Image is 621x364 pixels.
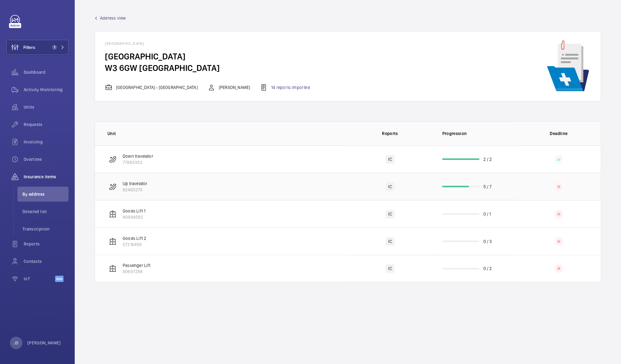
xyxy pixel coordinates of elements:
span: Filters [23,44,35,50]
p: 2 / 2 [483,156,492,162]
p: Passenger Lift [123,262,151,268]
h4: [GEOGRAPHIC_DATA] [105,41,320,51]
div: IC [386,237,394,246]
div: IC [386,264,394,273]
p: Goods Lift 1 [123,208,145,214]
span: Address view [100,15,126,21]
p: 80994592 [123,214,145,220]
p: 77865353 [123,159,153,166]
div: [GEOGRAPHIC_DATA] - [GEOGRAPHIC_DATA] [105,84,198,91]
p: Unit [107,130,348,137]
span: IoT [24,276,55,282]
p: Reports [352,130,428,137]
button: Filters1 [6,40,68,55]
span: Detailed list [22,208,68,215]
span: Reports [24,241,68,247]
div: [PERSON_NAME] [208,84,250,91]
p: Goods Lift 2 [123,235,146,241]
span: Contacts [24,258,68,264]
img: elevator.svg [109,238,116,245]
p: JS [14,340,18,346]
p: 82465375 [123,187,147,193]
div: 14 reports imported [260,84,310,91]
p: Deadline [521,130,596,137]
span: Overtime [24,156,68,162]
p: 0 / 2 [483,265,492,272]
span: Transcription [22,226,68,232]
img: elevator.svg [109,210,116,218]
span: Activity Monitoring [24,86,68,93]
p: 90697288 [123,268,151,275]
span: Invoicing [24,139,68,145]
span: Insurance items [24,174,68,180]
span: Units [24,104,68,110]
p: [PERSON_NAME] [27,340,61,346]
img: escalator.svg [109,156,116,163]
h4: [GEOGRAPHIC_DATA] W3 6GW [GEOGRAPHIC_DATA] [105,51,320,74]
p: Progression [442,130,516,137]
div: IC [386,182,394,191]
p: Up travelator [123,180,147,187]
span: Beta [55,276,64,282]
p: 5 / 7 [483,184,492,190]
span: By address [22,191,68,197]
p: 0 / 1 [483,211,491,217]
span: Requests [24,121,68,128]
p: 0 / 3 [483,238,492,245]
p: 57216458 [123,241,146,248]
img: elevator.svg [109,265,116,272]
img: escalator.svg [109,183,116,190]
span: Dashboard [24,69,68,75]
div: IC [386,210,394,218]
span: 1 [52,45,57,50]
p: Down travelator [123,153,153,159]
div: IC [386,155,394,164]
